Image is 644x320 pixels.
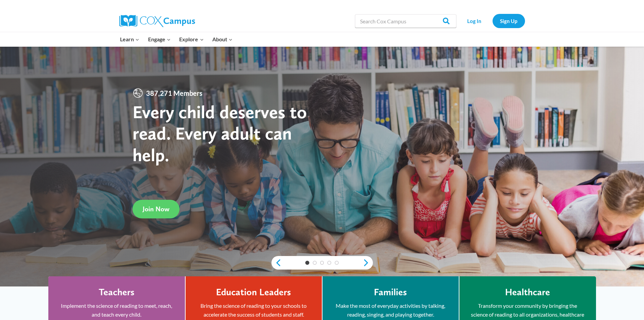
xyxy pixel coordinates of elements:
[116,32,237,46] nav: Primary Navigation
[493,14,525,28] a: Sign Up
[333,301,449,319] p: Make the most of everyday activities by talking, reading, singing, and playing together.
[313,261,317,265] a: 2
[305,261,309,265] a: 1
[355,14,456,28] input: Search Cox Campus
[212,35,233,44] span: About
[320,261,324,265] a: 3
[216,286,291,298] h4: Education Leaders
[58,301,175,319] p: Implement the science of reading to meet, reach, and teach every child.
[119,15,195,27] img: Cox Campus
[148,35,171,44] span: Engage
[327,261,331,265] a: 4
[505,286,550,298] h4: Healthcare
[460,14,489,28] a: Log In
[99,286,135,298] h4: Teachers
[363,259,373,267] a: next
[133,200,180,218] a: Join Now
[133,101,307,166] strong: Every child deserves to read. Every adult can help.
[271,256,373,270] div: content slider buttons
[460,14,525,28] nav: Secondary Navigation
[143,88,205,99] span: 387,271 Members
[271,259,282,267] a: previous
[196,301,312,319] p: Bring the science of reading to your schools to accelerate the success of students and staff.
[374,286,407,298] h4: Families
[120,35,139,44] span: Learn
[179,35,204,44] span: Explore
[143,205,169,213] span: Join Now
[335,261,339,265] a: 5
